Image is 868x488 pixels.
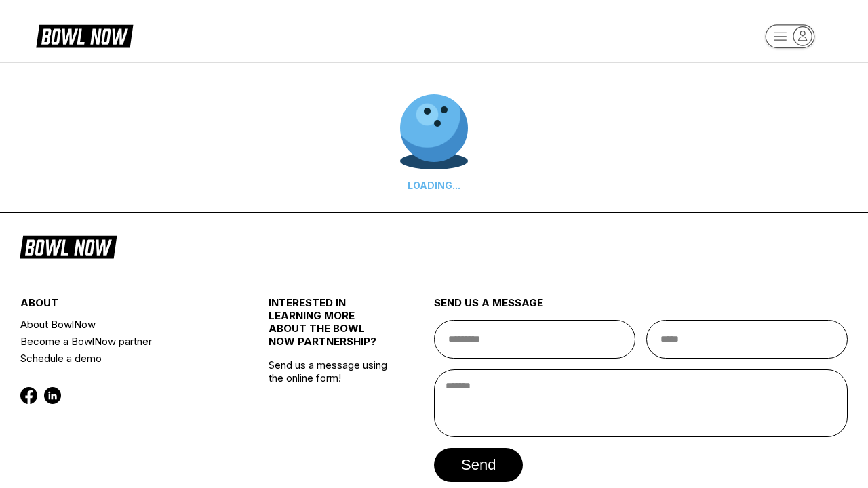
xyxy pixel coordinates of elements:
[269,296,393,359] div: INTERESTED IN LEARNING MORE ABOUT THE BOWL NOW PARTNERSHIP?
[20,296,227,316] div: about
[20,316,227,333] a: About BowlNow
[20,350,227,367] a: Schedule a demo
[434,296,848,320] div: send us a message
[434,448,523,482] button: send
[20,333,227,350] a: Become a BowlNow partner
[400,180,468,191] div: LOADING...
